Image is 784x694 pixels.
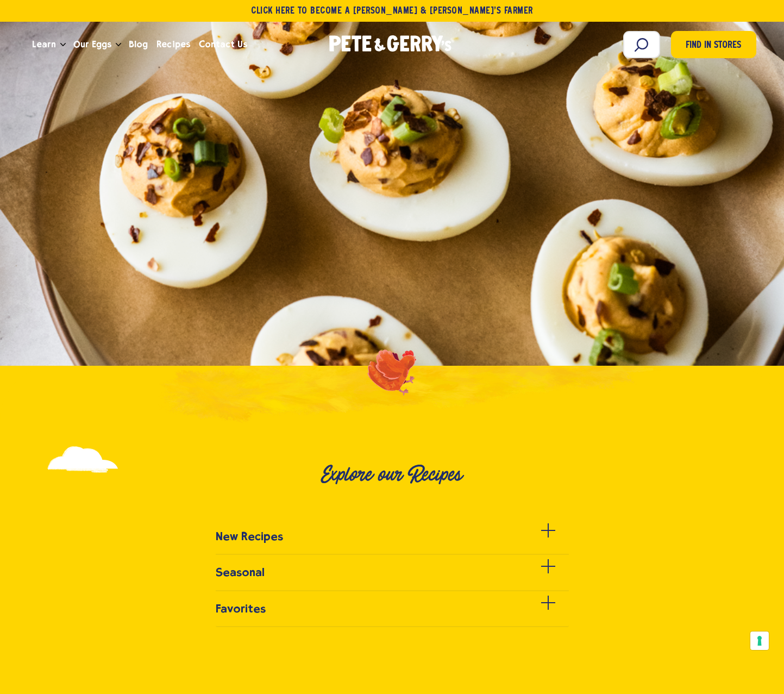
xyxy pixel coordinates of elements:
h3: New Recipes [216,530,283,543]
input: Search [623,31,660,58]
span: Blog [129,37,148,51]
span: Recipes [156,37,190,51]
a: Blog [124,30,152,59]
button: Open the dropdown menu for Our Eggs [116,43,121,47]
h3: Favorites [216,602,266,615]
h3: Seasonal [216,566,265,579]
span: Find in Stores [686,39,741,53]
a: Learn [28,30,60,59]
a: Toggle the accordion open and closed [216,566,569,591]
button: Open the dropdown menu for Learn [60,43,66,47]
a: Recipes [152,30,194,59]
span: Contact Us [199,37,247,51]
button: Your consent preferences for tracking technologies [750,632,769,650]
span: Learn [32,37,56,51]
a: Our Eggs [69,30,116,59]
span: Our Eggs [73,37,111,51]
h2: Explore our Recipes [65,463,718,486]
a: Toggle the accordion open and closed [216,530,569,555]
a: Find in Stores [671,31,756,58]
a: Toggle the accordion open and closed [216,602,569,627]
a: Contact Us [195,30,252,59]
